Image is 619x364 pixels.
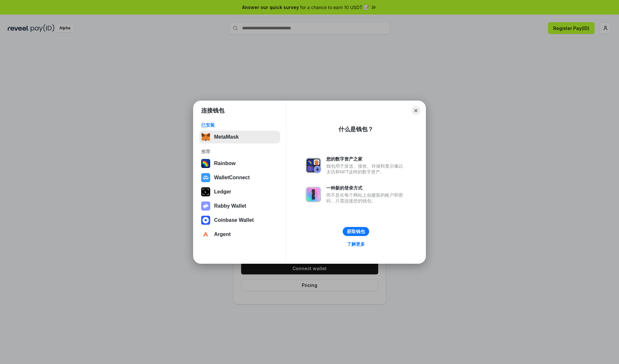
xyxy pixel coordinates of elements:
[214,175,250,181] div: WalletConnect
[339,125,373,133] div: 什么是钱包？
[326,163,406,175] div: 钱包用于发送、接收、存储和显示像以太坊和NFT这样的数字资产。
[199,131,280,143] button: MetaMask
[214,134,239,140] div: MetaMask
[306,187,321,202] img: svg+xml,%3Csvg%20xmlns%3D%22http%3A%2F%2Fwww.w3.org%2F2000%2Fsvg%22%20fill%3D%22none%22%20viewBox...
[326,185,406,191] div: 一种新的登录方式
[214,161,236,166] div: Rainbow
[343,240,369,248] a: 了解更多
[201,230,210,239] img: svg+xml,%3Csvg%20width%3D%2228%22%20height%3D%2228%22%20viewBox%3D%220%200%2028%2028%22%20fill%3D...
[201,122,278,128] div: 已安装
[214,231,231,237] div: Argent
[201,149,278,154] div: 推荐
[347,241,365,247] div: 了解更多
[201,216,210,225] img: svg+xml,%3Csvg%20width%3D%2228%22%20height%3D%2228%22%20viewBox%3D%220%200%2028%2028%22%20fill%3D...
[199,228,280,241] button: Argent
[199,157,280,170] button: Rainbow
[199,214,280,227] button: Coinbase Wallet
[214,189,231,195] div: Ledger
[199,171,280,184] button: WalletConnect
[201,107,224,114] h1: 连接钱包
[411,106,420,115] button: Close
[201,187,210,196] img: svg+xml,%3Csvg%20xmlns%3D%22http%3A%2F%2Fwww.w3.org%2F2000%2Fsvg%22%20width%3D%2228%22%20height%3...
[214,203,246,209] div: Rabby Wallet
[214,217,254,223] div: Coinbase Wallet
[326,156,406,162] div: 您的数字资产之家
[201,173,210,182] img: svg+xml,%3Csvg%20width%3D%2228%22%20height%3D%2228%22%20viewBox%3D%220%200%2028%2028%22%20fill%3D...
[201,133,210,142] img: svg+xml,%3Csvg%20fill%3D%22none%22%20height%3D%2233%22%20viewBox%3D%220%200%2035%2033%22%20width%...
[343,227,369,236] button: 获取钱包
[347,229,365,234] div: 获取钱包
[199,200,280,212] button: Rabby Wallet
[199,185,280,198] button: Ledger
[326,192,406,204] div: 而不是在每个网站上创建新的账户和密码，只需连接您的钱包。
[306,158,321,173] img: svg+xml,%3Csvg%20xmlns%3D%22http%3A%2F%2Fwww.w3.org%2F2000%2Fsvg%22%20fill%3D%22none%22%20viewBox...
[201,159,210,168] img: svg+xml,%3Csvg%20width%3D%22120%22%20height%3D%22120%22%20viewBox%3D%220%200%20120%20120%22%20fil...
[201,202,210,211] img: svg+xml,%3Csvg%20xmlns%3D%22http%3A%2F%2Fwww.w3.org%2F2000%2Fsvg%22%20fill%3D%22none%22%20viewBox...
